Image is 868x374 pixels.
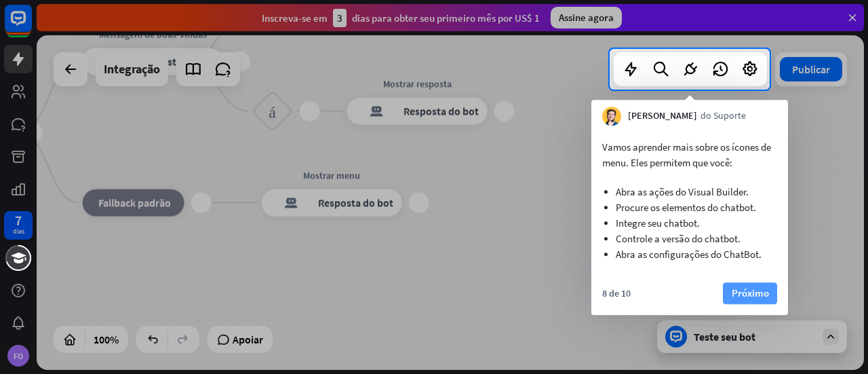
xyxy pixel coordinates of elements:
[616,201,756,214] font: Procure os elementos do chatbot.
[616,185,749,198] font: Abra as ações do Visual Builder.
[732,286,769,299] font: Próximo
[616,232,741,245] font: Controle a versão do chatbot.
[628,110,697,122] font: [PERSON_NAME]
[701,110,746,122] font: do Suporte
[602,287,631,299] font: 8 de 10
[11,5,52,46] button: Abra o widget de bate-papo do LiveChat
[723,282,777,304] button: Próximo
[616,248,762,261] font: Abra as configurações do ChatBot.
[602,141,771,169] font: Vamos aprender mais sobre os ícones de menu. Eles permitem que você:
[616,217,700,229] font: Integre seu chatbot.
